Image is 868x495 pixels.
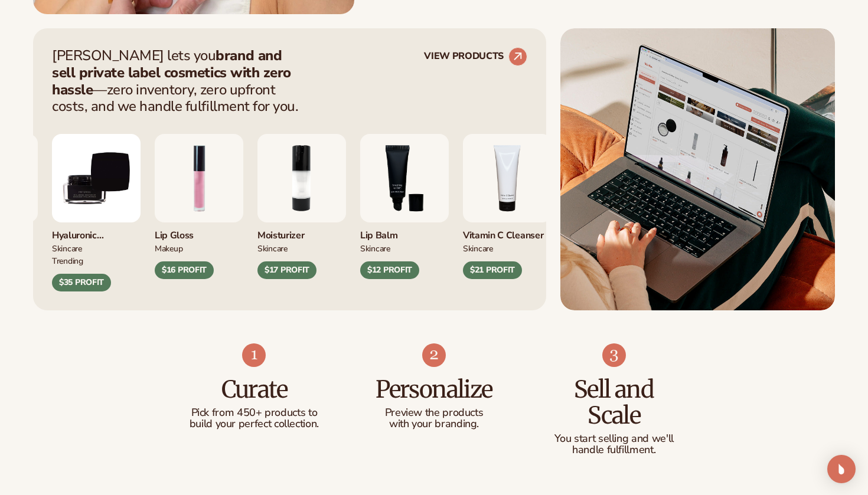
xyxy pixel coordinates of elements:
p: You start selling and we'll [547,433,680,445]
h3: Curate [188,376,321,402]
div: SKINCARE [52,242,141,254]
div: Moisturizer [257,222,346,242]
div: $35 PROFIT [52,274,111,291]
img: Shopify Image 7 [242,343,266,367]
div: 1 / 9 [155,134,243,279]
div: 3 / 9 [360,134,449,279]
div: MAKEUP [155,242,243,254]
a: VIEW PRODUCTS [424,47,527,66]
img: Hyaluronic Moisturizer [52,134,141,222]
div: $21 PROFIT [463,261,522,279]
div: SKINCARE [257,242,346,254]
div: $16 PROFIT [155,261,214,279]
div: SKINCARE [360,242,449,254]
div: Lip Balm [360,222,449,242]
p: [PERSON_NAME] lets you —zero inventory, zero upfront costs, and we handle fulfillment for you. [52,47,306,115]
img: Pink lip gloss. [155,134,243,222]
div: 9 / 9 [52,134,141,291]
div: Skincare [463,242,552,254]
h3: Sell and Scale [547,376,680,428]
div: Hyaluronic moisturizer [52,222,141,242]
img: Vitamin c cleanser. [463,134,552,222]
strong: brand and sell private label cosmetics with zero hassle [52,46,291,99]
div: TRENDING [52,254,141,267]
img: Shopify Image 9 [602,343,626,367]
div: $12 PROFIT [360,261,419,279]
p: Pick from 450+ products to build your perfect collection. [188,407,321,431]
div: Open Intercom Messenger [827,455,856,483]
img: Shopify Image 5 [560,28,835,310]
div: Vitamin C Cleanser [463,222,552,242]
div: 2 / 9 [257,134,346,279]
img: Smoothing lip balm. [360,134,449,222]
div: 4 / 9 [463,134,552,279]
p: handle fulfillment. [547,444,680,456]
h3: Personalize [368,376,501,402]
img: Moisturizing lotion. [257,134,346,222]
p: with your branding. [368,418,501,430]
div: Lip Gloss [155,222,243,242]
div: $17 PROFIT [257,261,316,279]
img: Shopify Image 8 [422,343,446,367]
p: Preview the products [368,407,501,419]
